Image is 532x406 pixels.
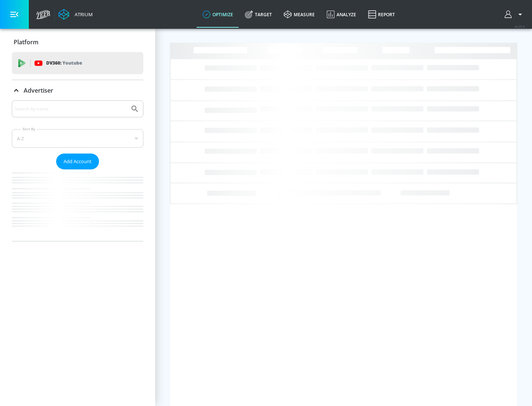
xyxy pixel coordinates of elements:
div: DV360: Youtube [12,52,143,74]
nav: list of Advertiser [12,169,143,241]
a: Target [239,1,278,28]
label: Sort By [21,127,37,131]
button: Add Account [56,154,99,169]
div: Advertiser [12,100,143,241]
a: optimize [197,1,239,28]
div: A-Z [12,129,143,148]
div: Atrium [72,11,93,18]
p: Youtube [62,59,82,67]
a: measure [278,1,321,28]
span: v 4.25.4 [514,24,525,28]
a: Analyze [321,1,362,28]
p: Advertiser [24,86,53,94]
a: Atrium [58,9,93,20]
p: DV360: [46,59,82,67]
a: Report [362,1,401,28]
div: Platform [12,32,143,52]
p: Platform [14,38,38,46]
input: Search by name [15,104,127,114]
span: Add Account [64,157,92,166]
div: Advertiser [12,80,143,101]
